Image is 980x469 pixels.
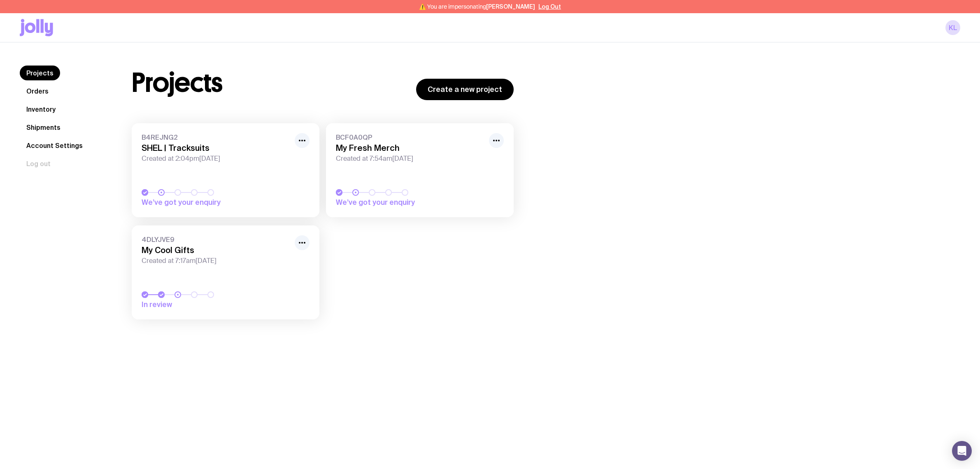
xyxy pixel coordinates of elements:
a: BCF0A0QPMy Fresh MerchCreated at 7:54am[DATE]We’ve got your enquiry [326,123,514,217]
span: We’ve got your enquiry [142,197,257,207]
span: B4REJNG2 [142,133,290,141]
span: Created at 7:54am[DATE] [336,155,484,163]
button: Log Out [538,3,561,10]
a: B4REJNG2SHEL | TracksuitsCreated at 2:04pm[DATE]We’ve got your enquiry [132,123,319,217]
span: [PERSON_NAME] [486,3,535,10]
button: Log out [20,156,57,171]
a: KL [945,20,960,35]
h1: Projects [132,70,223,96]
h3: My Fresh Merch [336,143,484,153]
span: 4DLYJVE9 [142,235,290,244]
a: Inventory [20,102,62,117]
a: Orders [20,84,55,98]
a: Shipments [20,120,67,135]
a: Projects [20,66,60,80]
span: Created at 7:17am[DATE] [142,257,290,265]
a: 4DLYJVE9My Cool GiftsCreated at 7:17am[DATE]In review [132,225,319,319]
span: ⚠️ You are impersonating [419,3,535,10]
a: Account Settings [20,138,89,153]
span: In review [142,300,257,310]
span: We’ve got your enquiry [336,197,451,207]
a: Create a new project [416,79,514,100]
span: BCF0A0QP [336,133,484,141]
h3: SHEL | Tracksuits [142,143,290,153]
span: Created at 2:04pm[DATE] [142,155,290,163]
h3: My Cool Gifts [142,245,290,255]
div: Open Intercom Messenger [952,441,972,461]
